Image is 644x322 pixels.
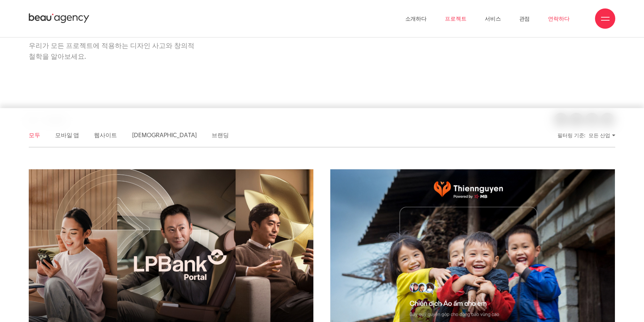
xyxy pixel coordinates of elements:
font: 프로젝트 [445,15,467,23]
font: 소개하다 [405,15,427,23]
font: 서비스 [485,15,501,23]
a: 브랜딩 [212,131,229,139]
a: 웹사이트 [94,131,117,139]
font: 우리가 모든 프로젝트에 적용하는 디자인 사고와 창의적 철학을 알아보세요. [29,40,194,61]
font: 연락하다 [548,15,570,23]
font: 모든 산업 [589,131,610,139]
font: 필터링 기준: [557,131,585,139]
font: 관점 [519,15,530,23]
a: [DEMOGRAPHIC_DATA] [132,131,197,139]
a: 모바일 앱 [55,131,79,139]
a: 모두 [29,131,40,139]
